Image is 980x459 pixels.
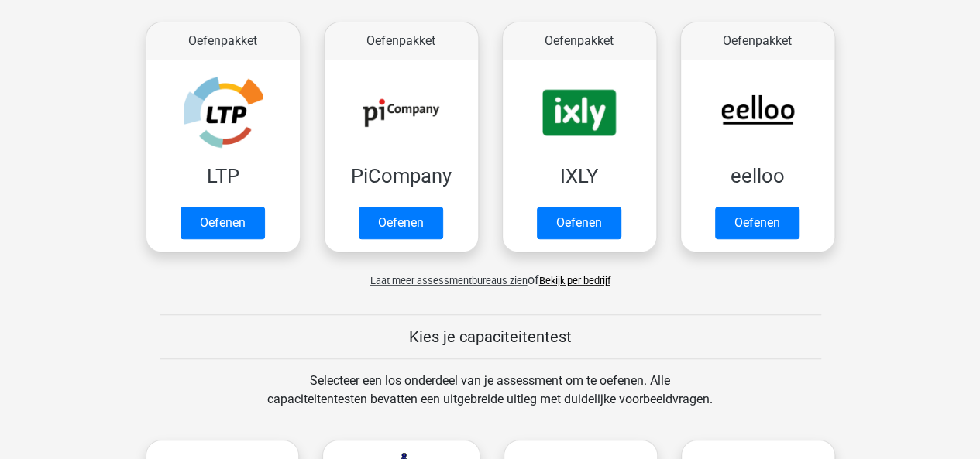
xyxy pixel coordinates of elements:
div: of [134,259,847,289]
a: Bekijk per bedrijf [539,275,610,286]
span: Laat meer assessmentbureaus zien [370,275,528,286]
a: Oefenen [715,207,799,239]
div: Selecteer een los onderdeel van je assessment om te oefenen. Alle capaciteitentesten bevatten een... [253,372,727,427]
h5: Kies je capaciteitentest [160,327,821,346]
a: Oefenen [181,207,265,239]
a: Oefenen [359,207,443,239]
a: Oefenen [537,207,621,239]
